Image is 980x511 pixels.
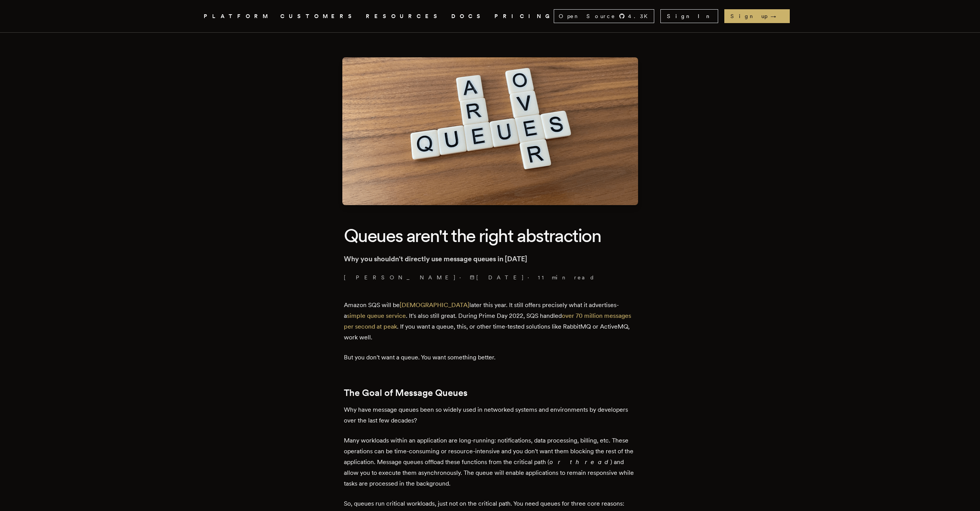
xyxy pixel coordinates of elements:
[347,312,406,319] a: simple queue service
[628,12,652,20] span: 4.3 K
[344,274,456,281] a: [PERSON_NAME]
[559,12,616,20] span: Open Source
[538,274,595,281] span: 11 min read
[204,12,271,21] button: PLATFORM
[344,435,637,489] p: Many workloads within an application are long-running: notifications, data processing, billing, e...
[280,12,357,21] a: CUSTOMERS
[470,274,524,281] span: [DATE]
[344,254,637,264] p: Why you shouldn't directly use message queues in [DATE]
[344,300,637,343] p: Amazon SQS will be later this year. It still offers precisely what it advertises-a . It's also st...
[724,9,790,23] a: Sign up
[344,352,637,363] p: But you don't want a queue. You want something better.
[344,498,637,509] p: So, queues run critical workloads, just not on the critical path. You need queues for three core ...
[549,458,610,466] em: or thread
[342,57,638,205] img: Featured image for Queues aren't the right abstraction blog post
[494,12,554,21] a: PRICING
[344,404,637,426] p: Why have message queues been so widely used in networked systems and environments by developers o...
[771,12,784,20] span: →
[366,12,442,21] button: RESOURCES
[344,274,637,281] p: · ·
[660,9,718,23] a: Sign In
[451,12,485,21] a: DOCS
[344,387,637,398] h2: The Goal of Message Queues
[400,301,469,309] a: [DEMOGRAPHIC_DATA]
[344,224,637,247] h1: Queues aren't the right abstraction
